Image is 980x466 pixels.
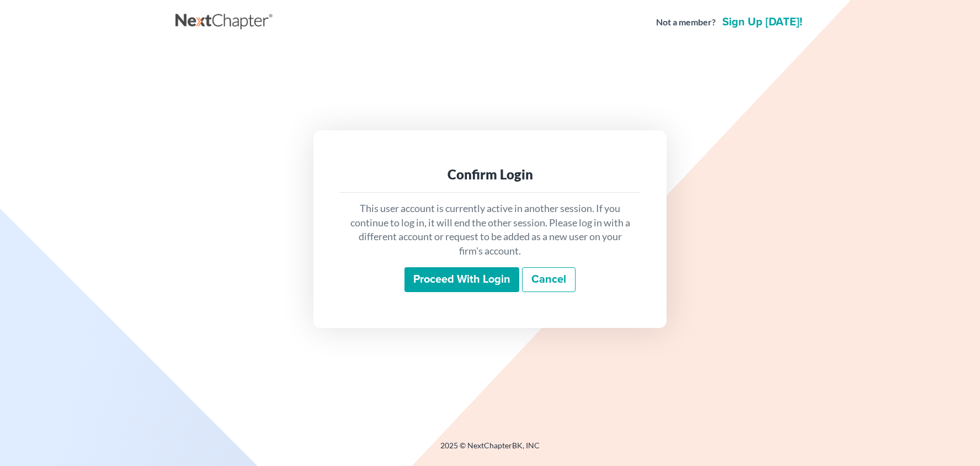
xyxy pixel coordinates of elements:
[349,166,631,183] div: Confirm Login
[175,440,805,460] div: 2025 © NextChapterBK, INC
[404,267,519,293] input: Proceed with login
[349,202,631,258] p: This user account is currently active in another session. If you continue to log in, it will end ...
[720,17,805,28] a: Sign up [DATE]!
[656,16,716,29] strong: Not a member?
[522,267,576,293] a: Cancel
